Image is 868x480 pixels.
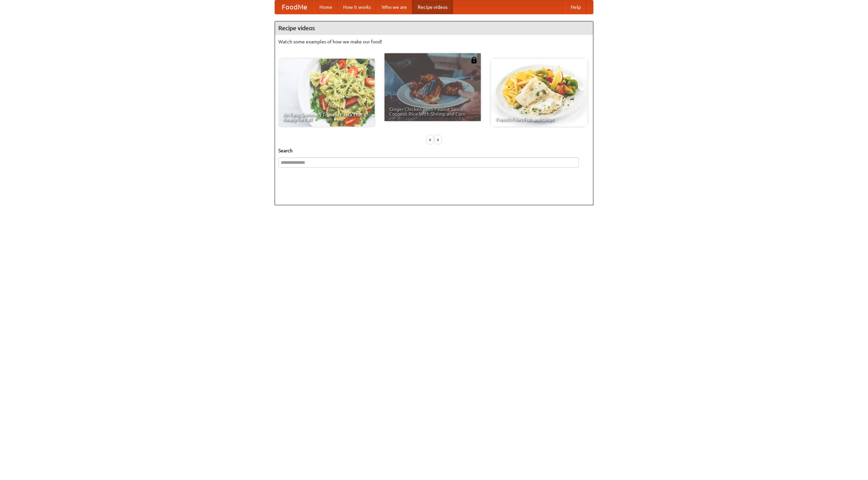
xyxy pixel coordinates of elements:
[412,0,453,14] a: Recipe videos
[496,117,583,122] span: French Fries Fish and Chips
[471,57,477,63] img: 483408.png
[427,135,433,144] div: «
[491,59,587,127] a: French Fries Fish and Chips
[278,147,590,154] h5: Search
[278,59,375,127] a: An Easy, Summery Tomato Pasta That's Ready for Fall
[275,0,314,14] a: FoodMe
[275,21,593,35] h4: Recipe videos
[283,112,370,122] span: An Easy, Summery Tomato Pasta That's Ready for Fall
[278,38,590,45] p: Watch some examples of how we make our food!
[314,0,338,14] a: Home
[435,135,441,144] div: »
[376,0,412,14] a: Who we are
[565,0,586,14] a: Help
[338,0,376,14] a: How it works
